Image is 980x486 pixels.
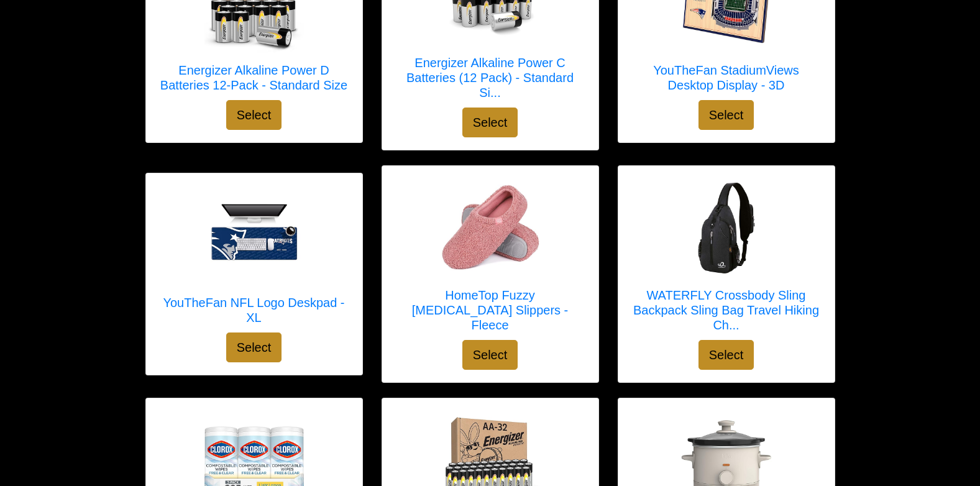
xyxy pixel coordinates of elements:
[441,178,540,278] img: HomeTop Fuzzy Memory Foam Slippers - Fleece
[395,178,586,340] a: HomeTop Fuzzy Memory Foam Slippers - Fleece HomeTop Fuzzy [MEDICAL_DATA] Slippers - Fleece
[395,55,586,100] h5: Energizer Alkaline Power C Batteries (12 Pack) - Standard Si...
[462,108,518,137] button: Select
[158,186,350,332] a: YouTheFan NFL Logo Deskpad - XL YouTheFan NFL Logo Deskpad - XL
[677,178,776,278] img: WATERFLY Crossbody Sling Backpack Sling Bag Travel Hiking Chest Bag Daypack (Black)
[226,100,282,130] button: Select
[698,100,754,130] button: Select
[158,295,350,325] h5: YouTheFan NFL Logo Deskpad - XL
[395,288,586,332] h5: HomeTop Fuzzy [MEDICAL_DATA] Slippers - Fleece
[462,340,518,370] button: Select
[204,186,304,285] img: YouTheFan NFL Logo Deskpad - XL
[631,63,822,93] h5: YouTheFan StadiumViews Desktop Display - 3D
[631,178,822,340] a: WATERFLY Crossbody Sling Backpack Sling Bag Travel Hiking Chest Bag Daypack (Black) WATERFLY Cros...
[226,332,282,362] button: Select
[698,340,754,370] button: Select
[158,63,350,93] h5: Energizer Alkaline Power D Batteries 12-Pack - Standard Size
[631,288,822,332] h5: WATERFLY Crossbody Sling Backpack Sling Bag Travel Hiking Ch...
